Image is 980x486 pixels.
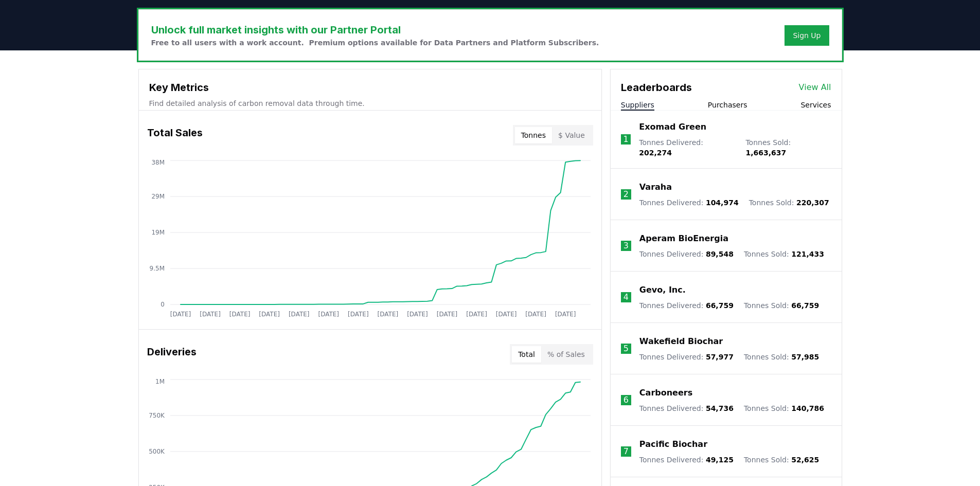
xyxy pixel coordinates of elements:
p: Tonnes Delivered : [639,403,734,413]
span: 66,759 [791,301,819,310]
tspan: [DATE] [170,311,191,318]
tspan: [DATE] [377,311,398,318]
tspan: [DATE] [555,311,576,318]
span: 202,274 [639,149,672,157]
tspan: [DATE] [436,311,457,318]
h3: Key Metrics [149,80,591,95]
tspan: 38M [151,159,165,166]
a: Gevo, Inc. [639,284,686,296]
h3: Unlock full market insights with our Partner Portal [151,22,599,38]
tspan: 0 [161,301,165,308]
p: 5 [623,343,629,355]
a: Carboneers [639,387,692,399]
h3: Total Sales [147,125,203,146]
span: 57,985 [791,353,819,361]
tspan: [DATE] [407,311,428,318]
button: $ Value [552,127,591,143]
span: 66,759 [706,301,734,310]
a: View All [799,81,831,94]
p: Tonnes Delivered : [639,352,734,362]
tspan: [DATE] [200,311,221,318]
span: 121,433 [791,250,824,258]
tspan: [DATE] [495,311,516,318]
p: Tonnes Sold : [749,197,829,208]
p: 1 [623,133,628,146]
p: Tonnes Sold : [744,352,819,362]
button: Services [800,100,831,110]
h3: Deliveries [147,344,197,365]
a: Wakefield Biochar [639,335,723,348]
p: Tonnes Sold : [745,137,831,158]
p: Tonnes Delivered : [639,300,734,311]
tspan: 19M [151,229,165,236]
p: Tonnes Sold : [744,455,819,465]
a: Exomad Green [639,121,706,133]
p: 3 [623,240,629,252]
p: 2 [623,188,629,201]
p: Tonnes Sold : [744,249,824,259]
p: 6 [623,394,629,406]
p: Tonnes Delivered : [639,249,734,259]
p: Tonnes Delivered : [639,197,739,208]
p: Tonnes Delivered : [639,455,734,465]
tspan: 500K [149,448,165,455]
p: 7 [623,445,629,458]
button: % of Sales [541,346,591,363]
span: 220,307 [796,199,829,207]
button: Sign Up [785,25,829,46]
p: Find detailed analysis of carbon removal data through time. [149,98,591,109]
tspan: [DATE] [229,311,250,318]
button: Purchasers [708,100,747,110]
tspan: 29M [151,193,165,200]
span: 104,974 [706,199,739,207]
p: Tonnes Sold : [744,403,824,413]
tspan: [DATE] [259,311,280,318]
h3: Leaderboards [621,80,692,95]
span: 54,736 [706,404,734,412]
tspan: [DATE] [288,311,309,318]
p: Free to all users with a work account. Premium options available for Data Partners and Platform S... [151,38,599,48]
tspan: [DATE] [525,311,546,318]
button: Total [512,346,541,363]
tspan: [DATE] [348,311,369,318]
a: Pacific Biochar [639,438,707,451]
a: Varaha [639,181,672,193]
button: Suppliers [621,100,654,110]
p: Tonnes Sold : [744,300,819,311]
span: 49,125 [706,456,734,464]
tspan: 1M [155,378,165,385]
span: 89,548 [706,250,734,258]
p: 4 [623,291,629,303]
a: Sign Up [793,30,821,41]
span: 52,625 [791,456,819,464]
span: 1,663,637 [745,149,786,157]
tspan: 9.5M [149,265,164,272]
p: Tonnes Delivered : [639,137,735,158]
tspan: [DATE] [466,311,487,318]
span: 57,977 [706,353,734,361]
tspan: [DATE] [318,311,339,318]
span: 140,786 [791,404,824,412]
button: Tonnes [515,127,552,143]
a: Aperam BioEnergia [639,232,728,245]
tspan: 750K [149,412,165,419]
